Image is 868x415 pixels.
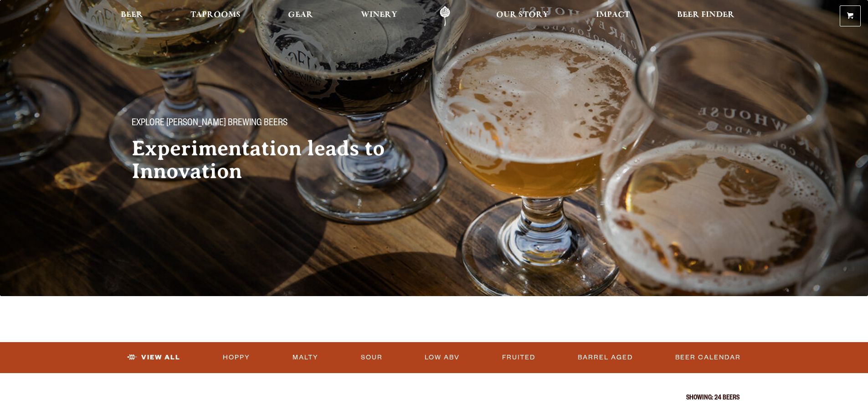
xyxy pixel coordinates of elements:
[590,6,636,26] a: Impact
[677,11,734,19] span: Beer Finder
[361,11,397,19] span: Winery
[132,118,288,130] span: Explore [PERSON_NAME] Brewing Beers
[185,6,247,26] a: Taprooms
[672,347,745,368] a: Beer Calendar
[123,347,184,368] a: View All
[190,11,241,19] span: Taprooms
[357,347,386,368] a: Sour
[132,137,416,183] h2: Experimentation leads to Innovation
[115,6,149,26] a: Beer
[129,395,740,402] p: Showing: 24 Beers
[421,347,463,368] a: Low ABV
[490,6,555,26] a: Our Story
[428,6,462,26] a: Odell Home
[219,347,254,368] a: Hoppy
[496,11,549,19] span: Our Story
[498,347,539,368] a: Fruited
[288,11,313,19] span: Gear
[289,347,322,368] a: Malty
[282,6,319,26] a: Gear
[574,347,637,368] a: Barrel Aged
[671,6,740,26] a: Beer Finder
[355,6,403,26] a: Winery
[596,11,630,19] span: Impact
[121,11,143,19] span: Beer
